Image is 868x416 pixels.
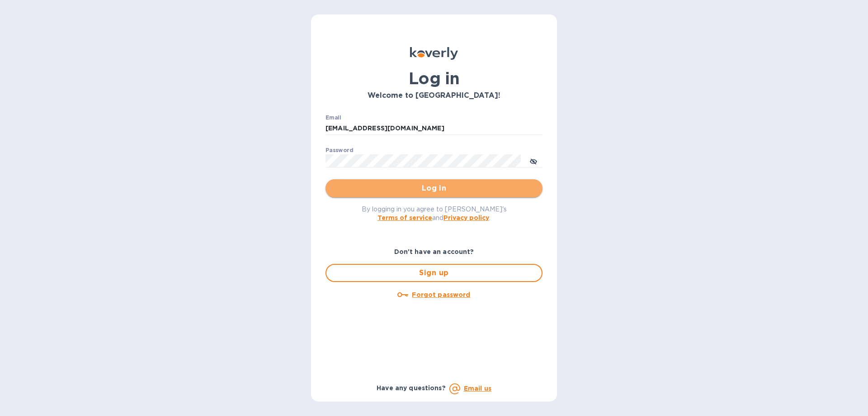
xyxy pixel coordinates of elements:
[362,206,507,221] span: By logging in you agree to [PERSON_NAME]'s and .
[325,148,353,153] label: Password
[412,291,470,298] u: Forgot password
[377,384,446,392] b: Have any questions?
[394,248,474,255] b: Don't have an account?
[410,47,458,60] img: Koverly
[325,69,542,88] h1: Log in
[524,152,542,170] button: toggle password visibility
[333,183,535,194] span: Log in
[325,264,542,282] button: Sign up
[464,385,491,392] a: Email us
[325,91,542,100] h3: Welcome to [GEOGRAPHIC_DATA]!
[334,268,534,278] span: Sign up
[325,179,542,197] button: Log in
[325,115,341,120] label: Email
[325,122,542,135] input: Enter email address
[443,214,489,221] a: Privacy policy
[377,214,432,221] a: Terms of service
